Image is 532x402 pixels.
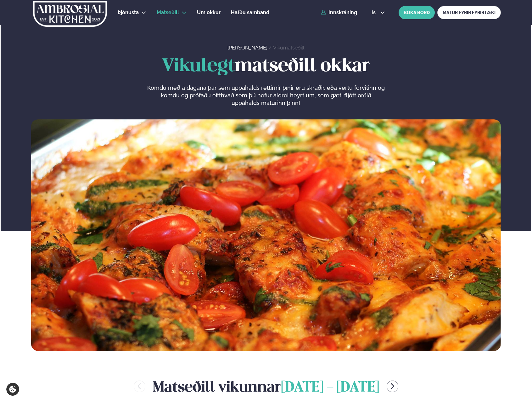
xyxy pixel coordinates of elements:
[31,56,501,77] h1: matseðill okkar
[231,9,269,16] a: Hafðu samband
[399,6,435,19] button: BÓKA BORÐ
[118,9,139,16] a: Þjónusta
[157,9,179,15] span: Matseðill
[162,58,235,75] span: Vikulegt
[32,1,108,27] img: logo
[269,45,273,51] span: /
[153,376,379,397] h2: Matseðill vikunnar
[367,10,390,15] button: is
[31,119,501,351] img: image alt
[157,9,179,16] a: Matseðill
[231,9,269,15] span: Hafðu samband
[6,383,19,396] a: Cookie settings
[197,9,221,15] span: Um okkur
[147,84,385,107] p: Komdu með á dagana þar sem uppáhalds réttirnir þínir eru skráðir, eða vertu forvitinn og komdu og...
[437,6,501,19] a: MATUR FYRIR FYRIRTÆKI
[227,45,267,51] a: [PERSON_NAME]
[134,381,145,392] button: menu-btn-left
[372,10,378,15] span: is
[387,381,398,392] button: menu-btn-right
[197,9,221,16] a: Um okkur
[118,9,139,15] span: Þjónusta
[273,45,304,51] a: Vikumatseðill
[321,10,357,15] a: Innskráning
[281,381,379,395] span: [DATE] - [DATE]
